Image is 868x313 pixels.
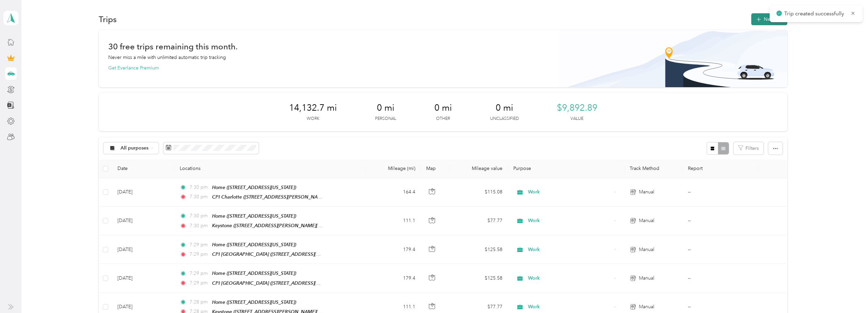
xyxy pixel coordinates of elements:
[570,116,583,122] p: Value
[734,142,763,155] button: Filters
[212,223,341,229] span: Keystone ([STREET_ADDRESS][PERSON_NAME][US_STATE])
[682,235,758,264] td: --
[830,275,868,313] iframe: Everlance-gr Chat Button Frame
[366,235,420,264] td: 179.4
[366,264,420,293] td: 179.4
[421,159,450,178] th: Map
[682,159,758,178] th: Report
[377,103,395,113] span: 0 mi
[108,43,238,50] h1: 30 free trips remaining this month.
[528,217,611,224] span: Work
[212,185,296,190] span: Home ([STREET_ADDRESS][US_STATE])
[528,246,611,253] span: Work
[560,30,787,87] img: Banner
[434,103,452,113] span: 0 mi
[212,194,351,200] span: CPI Charlotte ([STREET_ADDRESS][PERSON_NAME][US_STATE])
[307,116,319,122] p: Work
[508,159,624,178] th: Purpose
[528,188,611,196] span: Work
[112,264,174,293] td: [DATE]
[108,54,226,61] p: Never miss a mile with unlimited automatic trip tracking
[120,146,149,151] span: All purposes
[190,184,209,191] span: 7:30 pm
[496,103,513,113] span: 0 mi
[212,242,296,247] span: Home ([STREET_ADDRESS][US_STATE])
[682,264,758,293] td: --
[624,159,682,178] th: Track Method
[528,303,611,311] span: Work
[639,246,654,253] span: Manual
[190,251,209,258] span: 7:29 pm
[289,103,337,113] span: 14,132.7 mi
[99,16,117,23] h1: Trips
[639,188,654,196] span: Manual
[212,251,378,257] span: CPI [GEOGRAPHIC_DATA] ([STREET_ADDRESS][PERSON_NAME][US_STATE])
[190,270,209,277] span: 7:29 pm
[190,298,209,306] span: 7:28 pm
[190,193,209,201] span: 7:30 pm
[450,178,508,207] td: $115.08
[190,279,209,287] span: 7:29 pm
[450,264,508,293] td: $125.58
[112,207,174,235] td: [DATE]
[784,10,846,18] p: Trip created successfully
[682,178,758,207] td: --
[112,235,174,264] td: [DATE]
[639,275,654,282] span: Manual
[366,159,420,178] th: Mileage (mi)
[528,275,611,282] span: Work
[639,217,654,224] span: Manual
[212,213,296,219] span: Home ([STREET_ADDRESS][US_STATE])
[212,280,378,286] span: CPI [GEOGRAPHIC_DATA] ([STREET_ADDRESS][PERSON_NAME][US_STATE])
[174,159,366,178] th: Locations
[751,13,787,25] button: New trip
[375,116,396,122] p: Personal
[366,178,420,207] td: 164.4
[112,159,174,178] th: Date
[639,303,654,311] span: Manual
[112,178,174,207] td: [DATE]
[557,103,597,113] span: $9,892.89
[450,207,508,235] td: $77.77
[436,116,450,122] p: Other
[190,241,209,249] span: 7:29 pm
[490,116,519,122] p: Unclassified
[366,207,420,235] td: 111.1
[212,299,296,305] span: Home ([STREET_ADDRESS][US_STATE])
[212,270,296,276] span: Home ([STREET_ADDRESS][US_STATE])
[108,64,159,72] button: Get Everlance Premium
[450,235,508,264] td: $125.58
[682,207,758,235] td: --
[190,222,209,230] span: 7:30 pm
[450,159,508,178] th: Mileage value
[190,212,209,220] span: 7:30 pm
